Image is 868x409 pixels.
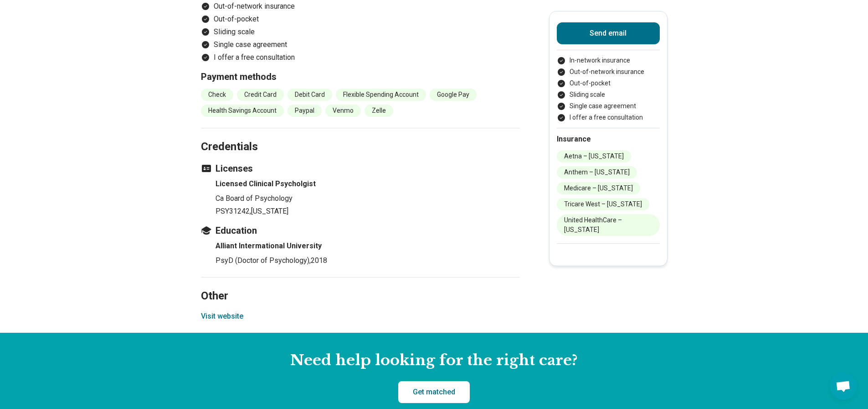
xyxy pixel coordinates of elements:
[557,22,660,44] button: Send email
[557,134,660,145] h2: Insurance
[201,52,520,63] li: I offer a free consultation
[201,224,520,237] h3: Education
[557,67,660,77] li: Out-of-network insurance
[557,101,660,111] li: Single case agreement
[557,182,640,194] li: Medicare – [US_STATE]
[201,14,520,25] li: Out-of-pocket
[250,207,288,215] span: , [US_STATE]
[216,241,520,252] h4: Alliant Intermational University
[201,26,520,37] li: Sliding scale
[216,193,520,204] p: Ca Board of Psychology
[557,214,660,236] li: United HealthCare – [US_STATE]
[216,255,520,266] p: PsyD (Doctor of Psychology) , 2018
[430,89,477,101] li: Google Pay
[336,89,426,101] li: Flexible Spending Account
[557,150,631,163] li: Aetna – [US_STATE]
[830,372,857,400] div: Open chat
[557,79,660,88] li: Out-of-pocket
[325,105,361,117] li: Venmo
[288,89,332,101] li: Debit Card
[201,311,243,322] button: Visit website
[216,178,520,189] h4: Licensed Clinical Psycholgist
[201,70,520,83] h3: Payment methods
[201,162,520,175] h3: Licenses
[557,56,660,122] ul: Payment options
[398,381,470,403] a: Get matched
[201,89,233,101] li: Check
[201,1,520,12] li: Out-of-network insurance
[201,117,520,155] h2: Credentials
[216,206,520,217] p: PSY31242
[557,166,637,178] li: Anthem – [US_STATE]
[201,39,520,50] li: Single case agreement
[365,105,393,117] li: Zelle
[201,267,520,304] h2: Other
[557,56,660,65] li: In-network insurance
[557,90,660,100] li: Sliding scale
[557,198,649,210] li: Tricare West – [US_STATE]
[7,351,861,370] h2: Need help looking for the right care?
[288,105,322,117] li: Paypal
[237,89,284,101] li: Credit Card
[201,105,284,117] li: Health Savings Account
[557,113,660,122] li: I offer a free consultation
